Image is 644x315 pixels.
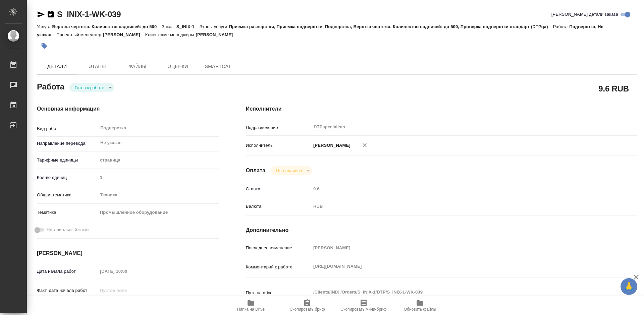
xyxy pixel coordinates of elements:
button: Не оплачена [274,168,304,174]
div: Промышленное оборудование [98,207,219,218]
h2: Работа [37,80,64,92]
p: Вид работ [37,125,98,132]
span: SmartCat [202,62,234,71]
button: Папка на Drive [223,296,279,315]
p: Верстка чертежа. Количество надписей: до 500 [52,24,162,29]
div: Готов к работе [271,166,312,175]
button: Скопировать мини-бриф [335,296,392,315]
input: Пустое поле [98,173,219,182]
span: Детали [41,62,73,71]
p: Дата начала работ [37,268,98,275]
input: Пустое поле [98,266,156,276]
textarea: [URL][DOMAIN_NAME] [311,261,604,272]
input: Пустое поле [311,243,604,253]
p: Валюта [246,203,311,210]
input: Пустое поле [311,184,604,194]
button: Готов к работе [73,85,106,90]
h4: Основная информация [37,105,219,113]
p: Комментарий к работе [246,264,311,270]
p: Тарифные единицы [37,157,98,164]
a: S_INIX-1-WK-039 [57,10,121,19]
p: Этапы услуги [200,24,229,29]
p: Услуга [37,24,52,29]
textarea: /Clients/INIX /Orders/S_INIX-1/DTP/S_INIX-1-WK-039 [311,287,604,298]
button: 🙏 [621,278,637,295]
span: Папка на Drive [237,307,265,312]
p: Заказ: [162,24,176,29]
h2: 9.6 RUB [598,83,629,94]
span: Этапы [81,62,113,71]
p: Последнее изменение [246,245,311,251]
p: Проектный менеджер [56,32,103,37]
p: Факт. дата начала работ [37,287,98,294]
h4: Дополнительно [246,226,637,234]
div: страница [98,154,219,166]
button: Скопировать ссылку для ЯМессенджера [37,10,45,18]
p: Тематика [37,209,98,216]
p: Направление перевода [37,140,98,147]
span: Нотариальный заказ [47,227,89,233]
span: Скопировать бриф [289,307,325,312]
p: Общая тематика [37,192,98,198]
button: Добавить тэг [37,39,52,53]
p: [PERSON_NAME] [103,32,145,37]
span: 🙏 [623,279,635,294]
span: [PERSON_NAME] детали заказа [551,11,618,18]
p: Ставка [246,186,311,192]
button: Удалить исполнителя [357,138,372,152]
span: Оценки [162,62,194,71]
span: Файлы [121,62,154,71]
p: Путь на drive [246,290,311,296]
input: Пустое поле [98,286,156,295]
div: Техника [98,189,219,201]
div: RUB [311,201,604,212]
p: Кол-во единиц [37,174,98,181]
button: Скопировать бриф [279,296,335,315]
h4: [PERSON_NAME] [37,249,219,257]
p: Подразделение [246,124,311,131]
p: S_INIX-1 [176,24,200,29]
p: Приемка разверстки, Приемка подверстки, Подверстка, Верстка чертежа. Количество надписей: до 500,... [229,24,553,29]
p: Работа [553,24,570,29]
h4: Исполнители [246,105,637,113]
button: Обновить файлы [392,296,448,315]
span: Обновить файлы [404,307,436,312]
p: Исполнитель [246,142,311,149]
button: Скопировать ссылку [47,10,55,18]
div: Готов к работе [69,83,114,92]
p: [PERSON_NAME] [311,142,351,149]
span: Скопировать мини-бриф [340,307,386,312]
p: Клиентские менеджеры [145,32,196,37]
h4: Оплата [246,167,266,175]
p: [PERSON_NAME] [196,32,238,37]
